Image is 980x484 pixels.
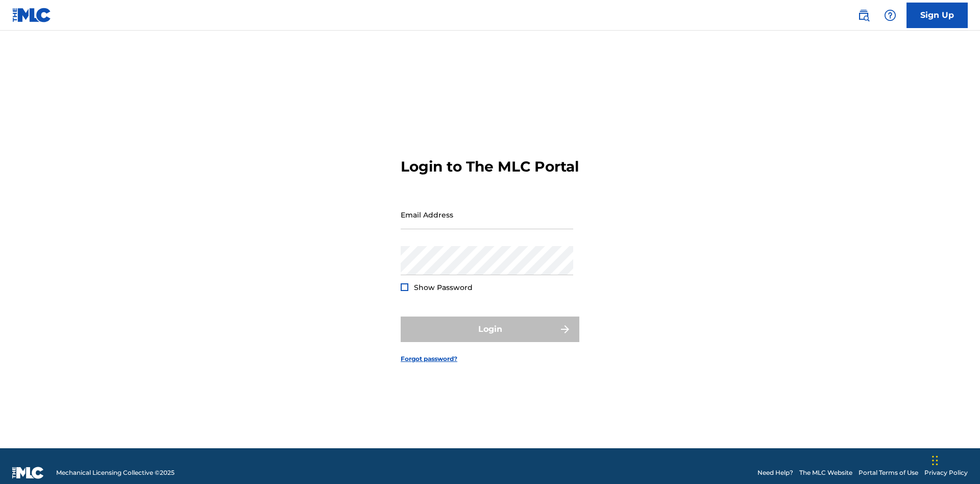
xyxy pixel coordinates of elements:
[56,468,175,477] span: Mechanical Licensing Collective © 2025
[414,283,473,292] span: Show Password
[401,354,457,364] a: Forgot password?
[857,9,870,21] img: search
[880,5,900,26] div: Help
[757,468,793,477] a: Need Help?
[929,435,980,484] iframe: Chat Widget
[799,468,852,477] a: The MLC Website
[884,9,896,21] img: help
[924,468,968,477] a: Privacy Policy
[859,468,918,477] a: Portal Terms of Use
[12,467,44,479] img: logo
[12,8,52,22] img: MLC Logo
[853,5,874,26] a: Public Search
[906,3,968,28] a: Sign Up
[932,445,938,476] div: Drag
[401,158,579,176] h3: Login to The MLC Portal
